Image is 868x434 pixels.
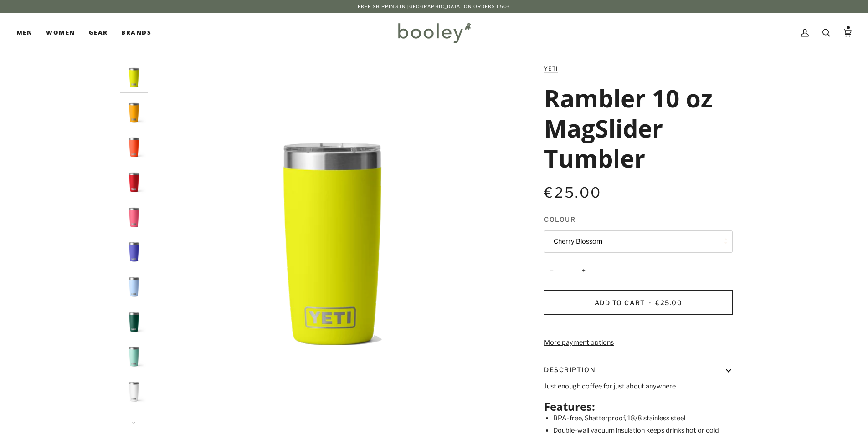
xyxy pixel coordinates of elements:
[114,13,158,53] a: Brands
[120,378,148,405] img: Yeti Rambler 10 oz MagSlider Tumbler White - Booley Galway
[120,99,148,126] img: Yeti Rambler 10 oz MagSlider Tumbler Beekeeper - Booley Galway
[544,261,559,281] button: −
[544,214,575,224] span: Colour
[89,28,108,37] span: Gear
[82,13,115,53] a: Gear
[120,238,148,266] img: Yeti Rambler 10 oz MagSlider Tumbler Ultramarine Violet - Booley Galway
[46,28,75,37] span: Women
[544,290,733,315] button: Add to Cart • €25.00
[544,338,733,348] a: More payment options
[16,28,32,37] span: Men
[544,357,733,382] button: Description
[152,64,513,424] img: Yeti Rambler 10 oz MagSlider Tumbler Firefly Yellow - Booley Galway
[544,261,591,281] input: Quantity
[394,20,474,46] img: Booley
[120,64,148,91] img: Yeti Rambler 10 oz MagSlider Tumbler Firefly Yellow - Booley Galway
[544,184,601,201] span: €25.00
[544,66,558,72] a: YETI
[544,400,733,414] h2: Features:
[120,308,148,336] img: Yeti Rambler 10 oz MagSlider Tumbler Black Forest Green - Booley Galway
[544,230,733,253] button: Cherry Blossom
[121,28,151,37] span: Brands
[120,273,148,301] img: Yeti Rambler 10 oz MagSlider Tumbler Big Sky Blue - Booley Galway
[120,343,148,370] img: Yeti Rambler 10 oz MagSlider Tumbler Seafoam - Booley Galway
[647,299,653,306] span: •
[544,382,733,392] p: Just enough coffee for just about anywhere.
[655,299,682,306] span: €25.00
[595,299,645,306] span: Add to Cart
[39,13,82,53] a: Women
[544,83,726,173] h1: Rambler 10 oz MagSlider Tumbler
[120,133,148,161] img: Yeti Rambler 10 oz MagSlider Tumbler Papaya - Booley Galway
[358,3,510,10] p: Free Shipping in [GEOGRAPHIC_DATA] on Orders €50+
[120,204,148,231] img: Yeti Rambler 10oz Tumbler Tropical Pink - Booley Galway
[120,168,148,196] img: Yeti Rambler 10 oz MagSlider Tumbler Rescue Red - Booley Galway
[553,414,733,424] li: BPA-free, Shatterproof, 18/8 stainless steel
[16,13,39,53] a: Men
[576,261,591,281] button: +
